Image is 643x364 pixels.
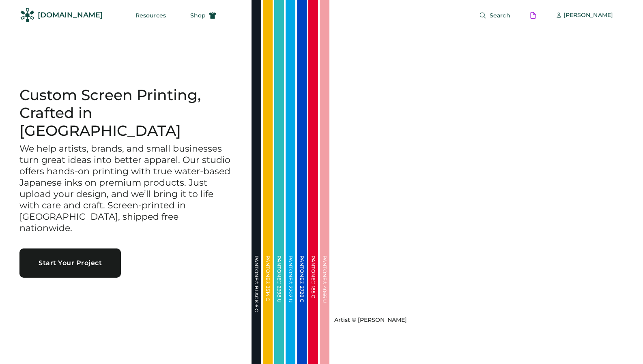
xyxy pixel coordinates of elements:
button: Resources [126,7,176,24]
button: Shop [181,7,226,24]
div: [DOMAIN_NAME] [38,10,103,20]
div: PANTONE® 185 C [311,255,316,336]
div: PANTONE® 4066 U [322,255,327,336]
button: Start Your Project [19,248,121,278]
h1: Custom Screen Printing, Crafted in [GEOGRAPHIC_DATA] [19,86,232,140]
div: PANTONE® 2398 U [277,255,282,336]
a: Artist © [PERSON_NAME] [331,313,407,324]
img: Rendered Logo - Screens [20,8,34,22]
div: Artist © [PERSON_NAME] [334,316,407,324]
div: PANTONE® 2728 C [299,255,304,336]
div: PANTONE® BLACK 6 C [254,255,259,336]
div: PANTONE® 3514 C [265,255,270,336]
div: [PERSON_NAME] [563,11,613,19]
span: Shop [190,13,206,18]
div: PANTONE® 2202 U [288,255,293,336]
h3: We help artists, brands, and small businesses turn great ideas into better apparel. Our studio of... [19,143,232,234]
span: Search [490,13,510,18]
button: Search [469,7,520,24]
